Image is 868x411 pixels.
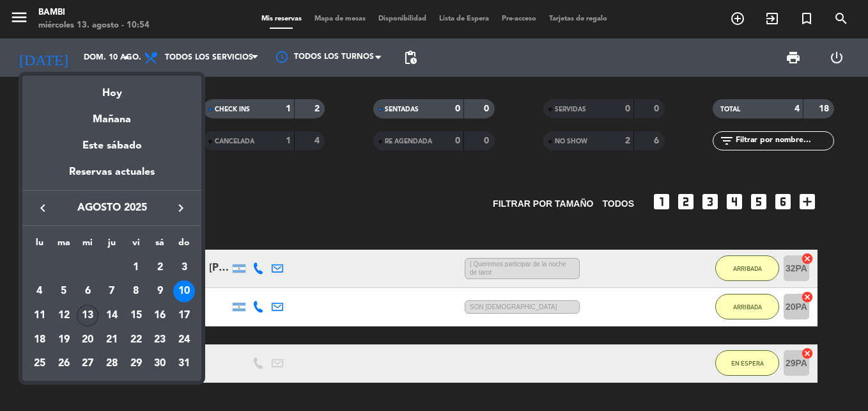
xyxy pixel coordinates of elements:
[172,236,196,255] th: domingo
[27,352,52,376] td: 25 de agosto de 2025
[22,128,201,164] div: Este sábado
[53,353,75,375] div: 26
[124,328,148,352] td: 22 de agosto de 2025
[124,352,148,376] td: 29 de agosto de 2025
[54,200,169,216] span: agosto 2025
[101,305,123,326] div: 14
[27,328,52,352] td: 18 de agosto de 2025
[52,352,76,376] td: 26 de agosto de 2025
[124,236,148,255] th: viernes
[124,255,148,280] td: 1 de agosto de 2025
[100,280,124,304] td: 7 de agosto de 2025
[169,200,192,216] button: keyboard_arrow_right
[75,328,100,352] td: 20 de agosto de 2025
[172,280,196,304] td: 10 de agosto de 2025
[29,353,50,375] div: 25
[125,257,147,278] div: 1
[101,353,123,375] div: 28
[100,352,124,376] td: 28 de agosto de 2025
[22,164,201,190] div: Reservas actuales
[53,280,75,302] div: 5
[29,280,50,302] div: 4
[149,305,171,326] div: 16
[172,303,196,328] td: 17 de agosto de 2025
[27,255,124,280] td: AGO.
[148,236,173,255] th: sábado
[149,280,171,302] div: 9
[22,76,201,102] div: Hoy
[124,280,148,304] td: 8 de agosto de 2025
[125,280,147,302] div: 8
[75,303,100,328] td: 13 de agosto de 2025
[100,236,124,255] th: jueves
[125,329,147,351] div: 22
[124,303,148,328] td: 15 de agosto de 2025
[52,303,76,328] td: 12 de agosto de 2025
[125,353,147,375] div: 29
[148,255,173,280] td: 2 de agosto de 2025
[125,305,147,326] div: 15
[173,280,195,302] div: 10
[149,329,171,351] div: 23
[27,236,52,255] th: lunes
[101,280,123,302] div: 7
[100,328,124,352] td: 21 de agosto de 2025
[77,329,98,351] div: 20
[173,329,195,351] div: 24
[148,280,173,304] td: 9 de agosto de 2025
[148,303,173,328] td: 16 de agosto de 2025
[52,328,76,352] td: 19 de agosto de 2025
[29,329,50,351] div: 18
[77,353,98,375] div: 27
[173,200,189,216] i: keyboard_arrow_right
[101,329,123,351] div: 21
[172,352,196,376] td: 31 de agosto de 2025
[75,236,100,255] th: miércoles
[22,102,201,128] div: Mañana
[148,352,173,376] td: 30 de agosto de 2025
[148,328,173,352] td: 23 de agosto de 2025
[29,305,50,326] div: 11
[52,236,76,255] th: martes
[27,303,52,328] td: 11 de agosto de 2025
[53,305,75,326] div: 12
[75,352,100,376] td: 27 de agosto de 2025
[100,303,124,328] td: 14 de agosto de 2025
[35,200,50,216] i: keyboard_arrow_left
[173,305,195,326] div: 17
[149,257,171,278] div: 2
[77,305,98,326] div: 13
[53,329,75,351] div: 19
[172,255,196,280] td: 3 de agosto de 2025
[75,280,100,304] td: 6 de agosto de 2025
[173,353,195,375] div: 31
[52,280,76,304] td: 5 de agosto de 2025
[27,280,52,304] td: 4 de agosto de 2025
[149,353,171,375] div: 30
[172,328,196,352] td: 24 de agosto de 2025
[31,200,54,216] button: keyboard_arrow_left
[173,257,195,278] div: 3
[77,280,98,302] div: 6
